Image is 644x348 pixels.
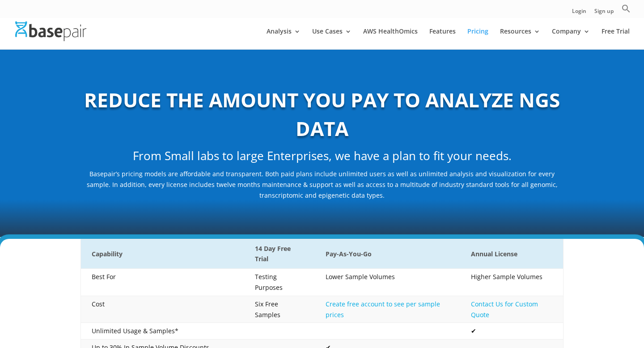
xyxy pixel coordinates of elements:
[460,323,563,340] td: ✔
[81,239,245,269] th: Capability
[315,239,460,269] th: Pay-As-You-Go
[87,170,558,199] span: Basepair’s pricing models are affordable and transparent. Both paid plans include unlimited users...
[594,8,614,18] a: Sign up
[467,28,488,49] a: Pricing
[326,300,440,319] a: Create free account to see per sample prices
[622,4,631,18] a: Search Icon Link
[622,4,631,13] svg: Search
[471,300,538,319] a: Contact Us for Custom Quote
[552,28,590,49] a: Company
[81,269,245,296] td: Best For
[267,28,301,49] a: Analysis
[244,296,315,323] td: Six Free Samples
[81,296,245,323] td: Cost
[460,239,563,269] th: Annual License
[315,269,460,296] td: Lower Sample Volumes
[500,28,540,49] a: Resources
[460,269,563,296] td: Higher Sample Volumes
[602,28,630,49] a: Free Trial
[572,8,586,18] a: Login
[429,28,456,49] a: Features
[363,28,418,49] a: AWS HealthOmics
[15,21,86,41] img: Basepair
[80,148,563,169] h2: From Small labs to large Enterprises, we have a plan to fit your needs.
[312,28,352,49] a: Use Cases
[244,269,315,296] td: Testing Purposes
[244,239,315,269] th: 14 Day Free Trial
[84,86,560,142] b: REDUCE THE AMOUNT YOU PAY TO ANALYZE NGS DATA
[81,323,245,340] td: Unlimited Usage & Samples*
